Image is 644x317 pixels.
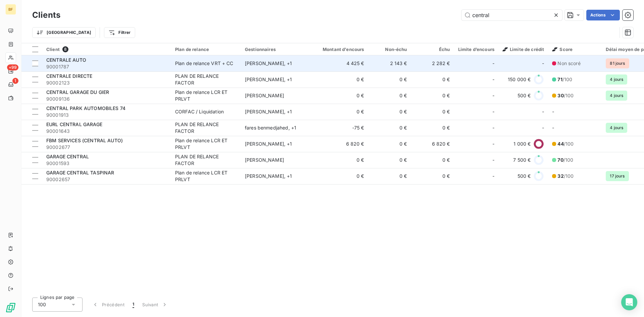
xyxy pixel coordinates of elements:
[606,171,629,181] span: 17 jours
[175,121,237,135] div: PLAN DE RELANCE FACTOR
[411,168,454,184] td: 0 €
[5,4,16,15] div: BF
[311,152,368,168] td: 0 €
[557,93,563,98] span: 30
[368,88,411,104] td: 0 €
[372,47,407,52] div: Non-échu
[557,141,563,147] span: 44
[245,157,284,163] span: [PERSON_NAME]
[311,168,368,184] td: 0 €
[415,47,450,52] div: Échu
[245,173,307,179] div: [PERSON_NAME] , + 1
[245,60,307,67] div: [PERSON_NAME] , + 1
[411,71,454,88] td: 0 €
[513,157,531,163] span: 7 500 €
[32,9,60,21] h3: Clients
[5,302,16,313] img: Logo LeanPay
[245,76,307,83] div: [PERSON_NAME] , + 1
[557,157,563,163] span: 70
[175,108,224,115] div: CORFAC / Liquidation
[175,47,237,52] div: Plan de relance
[557,141,574,147] span: /100
[518,173,531,179] span: 500 €
[311,88,368,104] td: 0 €
[46,47,60,52] span: Client
[46,144,167,151] span: 90002677
[492,141,494,147] span: -
[411,55,454,71] td: 2 282 €
[508,76,531,83] span: 150 000 €
[175,60,233,67] div: Plan de relance VRT + CC
[46,96,167,102] span: 90009136
[38,301,46,308] span: 100
[311,55,368,71] td: 4 425 €
[245,124,307,131] div: fares benmedjahed , + 1
[542,60,544,67] span: -
[411,104,454,120] td: 0 €
[46,170,114,175] span: GARAGE CENTRAL TASPINAR
[557,157,573,163] span: /100
[245,93,284,98] span: [PERSON_NAME]
[492,76,494,83] span: -
[175,73,237,86] div: PLAN DE RELANCE FACTOR
[138,298,172,312] button: Suivant
[368,152,411,168] td: 0 €
[32,27,96,38] button: [GEOGRAPHIC_DATA]
[368,120,411,136] td: 0 €
[46,112,167,118] span: 90001913
[46,57,86,63] span: CENTRALE AUTO
[368,136,411,152] td: 0 €
[12,78,18,84] span: 1
[586,10,620,20] button: Actions
[557,92,574,99] span: /100
[492,124,494,131] span: -
[606,123,627,133] span: 4 jours
[502,47,544,52] span: Limite de crédit
[46,154,89,159] span: GARAGE CENTRAL
[368,55,411,71] td: 2 143 €
[411,120,454,136] td: 0 €
[132,301,134,308] span: 1
[245,141,307,147] div: [PERSON_NAME] , + 1
[542,108,544,115] span: -
[46,89,109,95] span: CENTRAL GARAGE DU GIER
[557,76,572,83] span: /100
[514,141,531,147] span: 1 000 €
[552,125,554,130] span: -
[46,128,167,135] span: 90001643
[88,298,128,312] button: Précédent
[175,137,237,151] div: Plan de relance LCR ET PRLVT
[606,58,629,68] span: 81 jours
[557,173,563,179] span: 32
[492,108,494,115] span: -
[128,298,138,312] button: 1
[175,153,237,167] div: PLAN DE RELANCE FACTOR
[462,10,562,20] input: Rechercher
[7,64,18,70] span: +99
[62,46,68,52] span: 8
[411,152,454,168] td: 0 €
[606,74,627,85] span: 4 jours
[557,173,574,179] span: /100
[46,73,92,79] span: CENTRALE DIRECTE
[46,138,123,143] span: FBM SERVICES (CENTRAL AUTO)
[492,92,494,99] span: -
[46,63,167,70] span: 90001787
[175,169,237,183] div: Plan de relance LCR ET PRLVT
[46,105,125,111] span: CENTRAL PARK AUTOMOBILES 74
[315,47,364,52] div: Montant d'encours
[621,294,637,310] div: Open Intercom Messenger
[311,120,368,136] td: -75 €
[368,71,411,88] td: 0 €
[492,157,494,163] span: -
[557,76,562,82] span: 71
[606,91,627,101] span: 4 jours
[552,109,554,114] span: -
[458,47,494,52] div: Limite d’encours
[104,27,135,38] button: Filtrer
[311,136,368,152] td: 6 820 €
[311,104,368,120] td: 0 €
[46,160,167,167] span: 90001593
[542,124,544,131] span: -
[245,108,307,115] div: [PERSON_NAME] , + 1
